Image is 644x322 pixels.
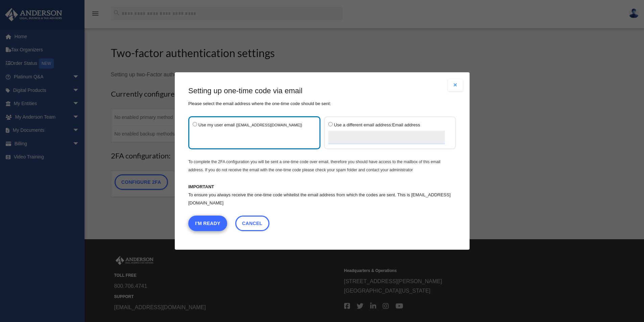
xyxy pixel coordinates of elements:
a: Cancel [235,216,269,231]
input: Use my user email ([EMAIL_ADDRESS][DOMAIN_NAME]) [193,122,197,126]
small: [EMAIL_ADDRESS][DOMAIN_NAME] [237,123,301,127]
p: To complete the 2FA configuration you will be sent a one-time code over email, therefore you shou... [188,158,456,174]
p: Please select the email address where the one-time code should be sent: [188,100,456,108]
button: Close modal [448,79,463,91]
h3: Setting up one-time code via email [188,86,456,96]
p: To ensure you always receive the one-time code whitelist the email address from which the codes a... [188,191,456,207]
label: Email address [328,121,445,145]
b: IMPORTANT [188,184,214,189]
input: Use a different email address:Email address [328,122,333,126]
span: Use a different email address: [334,122,392,127]
button: I'm Ready [188,216,227,231]
span: Use my user email ( ) [198,122,302,127]
input: Use a different email address:Email address [328,131,445,144]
